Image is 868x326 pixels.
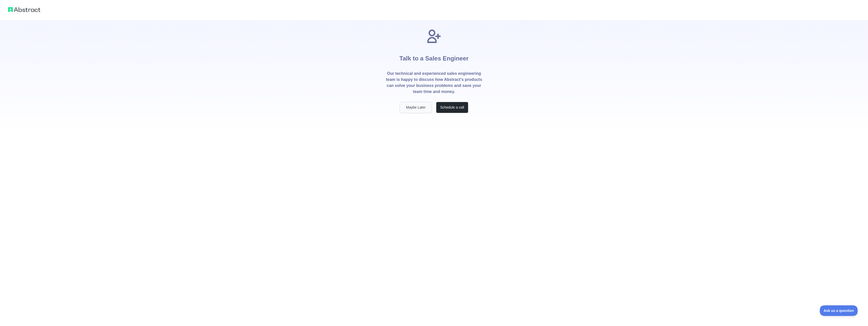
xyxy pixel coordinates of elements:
h1: Talk to a Sales Engineer [399,44,469,71]
button: Maybe Later [400,102,432,113]
button: Schedule a call [436,102,468,113]
img: Abstract logo [8,6,40,13]
p: Our technical and experienced sales engineering team is happy to discuss how Abstract's products ... [386,71,482,95]
iframe: Toggle Customer Support [820,305,858,316]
